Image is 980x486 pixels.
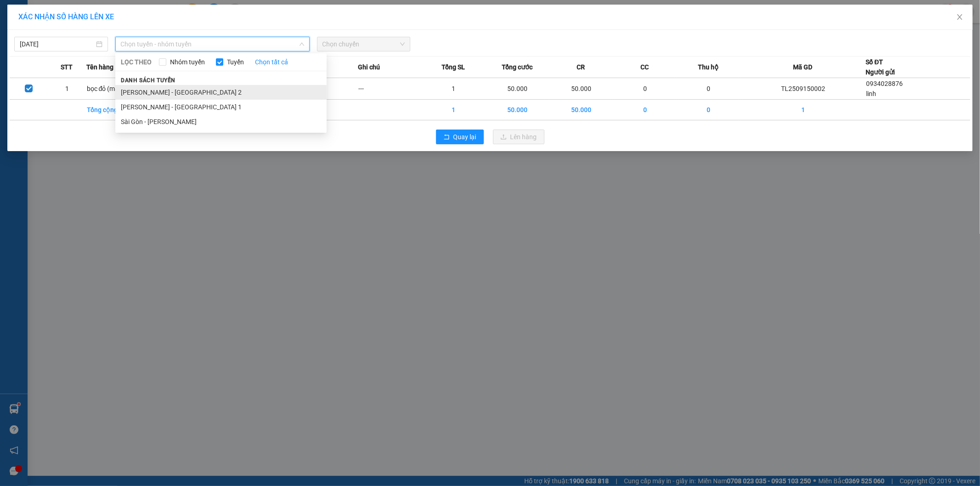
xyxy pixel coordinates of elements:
[866,80,903,87] span: 0934028876
[20,39,94,49] input: 15/09/2025
[358,62,380,72] span: Ghi chú
[741,100,866,120] td: 1
[677,78,741,100] td: 0
[677,100,741,120] td: 0
[255,57,288,67] a: Chọn tất cả
[8,30,66,41] div: linh
[121,57,152,67] span: LỌC THEO
[866,57,895,77] div: Số ĐT Người gửi
[549,78,613,100] td: 50.000
[358,78,422,100] td: ---
[947,5,973,30] button: Close
[741,78,866,100] td: TL2509150002
[166,57,209,67] span: Nhóm tuyến
[7,60,21,70] span: CR :
[115,114,327,129] li: Sài Gòn - [PERSON_NAME]
[115,76,181,85] span: Danh sách tuyến
[549,100,613,120] td: 50.000
[7,59,67,70] div: 50.000
[577,62,585,72] span: CR
[956,13,963,21] span: close
[866,90,876,97] span: linh
[443,134,450,141] span: rollback
[486,100,549,120] td: 50.000
[442,62,465,72] span: Tổng SL
[121,37,304,51] span: Chọn tuyến - nhóm tuyến
[299,41,305,47] span: down
[793,62,813,72] span: Mã GD
[422,100,486,120] td: 1
[86,100,150,120] td: Tổng cộng
[48,78,86,100] td: 1
[613,100,677,120] td: 0
[486,78,549,100] td: 50.000
[698,62,719,72] span: Thu hộ
[115,100,327,114] li: [PERSON_NAME] - [GEOGRAPHIC_DATA] 1
[8,9,22,18] span: Gửi:
[18,12,114,21] span: XÁC NHẬN SỐ HÀNG LÊN XE
[453,132,476,142] span: Quay lại
[86,62,113,72] span: Tên hàng
[61,62,73,72] span: STT
[86,78,150,100] td: bọc đỏ (máy tính)
[72,9,94,18] span: Nhận:
[323,37,405,51] span: Chọn chuyến
[422,78,486,100] td: 1
[502,62,532,72] span: Tổng cước
[223,57,248,67] span: Tuyến
[8,8,66,30] div: Trạm 3.5 TLài
[436,130,484,144] button: rollbackQuay lại
[613,78,677,100] td: 0
[115,85,327,100] li: [PERSON_NAME] - [GEOGRAPHIC_DATA] 2
[72,30,130,41] div: bình
[493,130,544,144] button: uploadLên hàng
[72,8,130,30] div: Quận 10
[640,62,649,72] span: CC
